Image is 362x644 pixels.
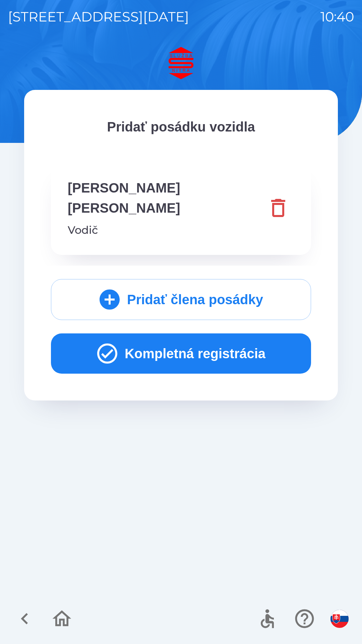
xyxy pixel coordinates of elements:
img: Logo [24,47,338,79]
p: 10:40 [320,7,354,27]
img: sk flag [330,610,349,628]
button: Kompletná registrácia [51,333,311,374]
p: Pridať posádku vozidla [51,117,311,137]
p: [PERSON_NAME] [PERSON_NAME] [68,178,262,218]
p: [STREET_ADDRESS][DATE] [8,7,189,27]
button: Pridať člena posádky [51,279,311,320]
p: Vodič [68,222,262,238]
